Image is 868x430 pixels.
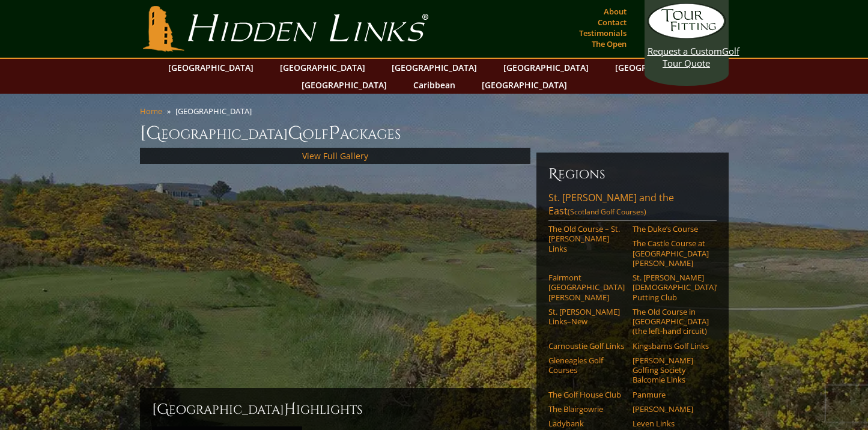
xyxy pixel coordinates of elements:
[633,341,709,351] a: Kingsbarns Golf Links
[609,59,706,76] a: [GEOGRAPHIC_DATA]
[548,191,717,221] a: St. [PERSON_NAME] and the East(Scotland Golf Courses)
[140,121,729,145] h1: [GEOGRAPHIC_DATA] olf ackages
[633,419,709,428] a: Leven Links
[288,121,303,145] span: G
[152,400,518,419] h2: [GEOGRAPHIC_DATA] ighlights
[548,356,625,375] a: Gleneagles Golf Courses
[162,59,259,76] a: [GEOGRAPHIC_DATA]
[548,419,625,428] a: Ladybank
[648,3,726,69] a: Request a CustomGolf Tour Quote
[633,356,709,385] a: [PERSON_NAME] Golfing Society Balcomie Links
[274,59,371,76] a: [GEOGRAPHIC_DATA]
[329,121,340,145] span: P
[548,341,625,351] a: Carnoustie Golf Links
[548,390,625,399] a: The Golf House Club
[476,76,573,94] a: [GEOGRAPHIC_DATA]
[633,307,709,336] a: The Old Course in [GEOGRAPHIC_DATA] (the left-hand circuit)
[548,404,625,414] a: The Blairgowrie
[648,45,722,57] span: Request a Custom
[633,238,709,268] a: The Castle Course at [GEOGRAPHIC_DATA][PERSON_NAME]
[633,224,709,234] a: The Duke’s Course
[175,106,256,117] li: [GEOGRAPHIC_DATA]
[284,400,296,419] span: H
[548,307,625,327] a: St. [PERSON_NAME] Links–New
[548,165,717,184] h6: Regions
[633,273,709,302] a: St. [PERSON_NAME] [DEMOGRAPHIC_DATA]’ Putting Club
[595,14,630,31] a: Contact
[407,76,461,94] a: Caribbean
[386,59,483,76] a: [GEOGRAPHIC_DATA]
[140,106,162,117] a: Home
[548,273,625,302] a: Fairmont [GEOGRAPHIC_DATA][PERSON_NAME]
[302,150,368,162] a: View Full Gallery
[568,207,646,217] span: (Scotland Golf Courses)
[633,404,709,414] a: [PERSON_NAME]
[589,35,630,52] a: The Open
[633,390,709,399] a: Panmure
[548,224,625,253] a: The Old Course – St. [PERSON_NAME] Links
[497,59,595,76] a: [GEOGRAPHIC_DATA]
[296,76,393,94] a: [GEOGRAPHIC_DATA]
[601,3,630,20] a: About
[576,25,630,41] a: Testimonials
